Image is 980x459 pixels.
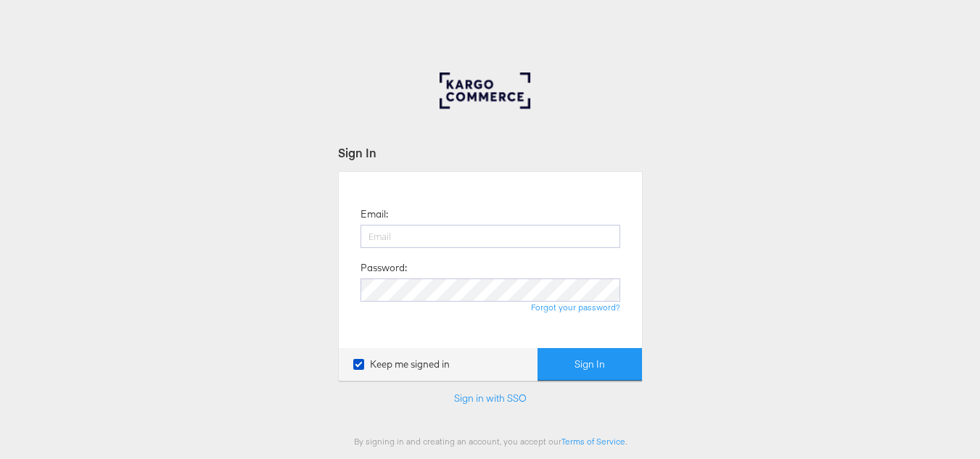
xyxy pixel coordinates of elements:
div: Sign In [338,144,643,161]
div: By signing in and creating an account, you accept our . [338,436,643,447]
label: Keep me signed in [353,357,450,371]
a: Terms of Service [561,436,625,447]
a: Sign in with SSO [454,392,527,405]
label: Password: [361,261,407,275]
a: Forgot your password? [531,302,620,313]
label: Email: [361,207,388,221]
input: Email [361,225,620,248]
button: Sign In [538,348,642,381]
